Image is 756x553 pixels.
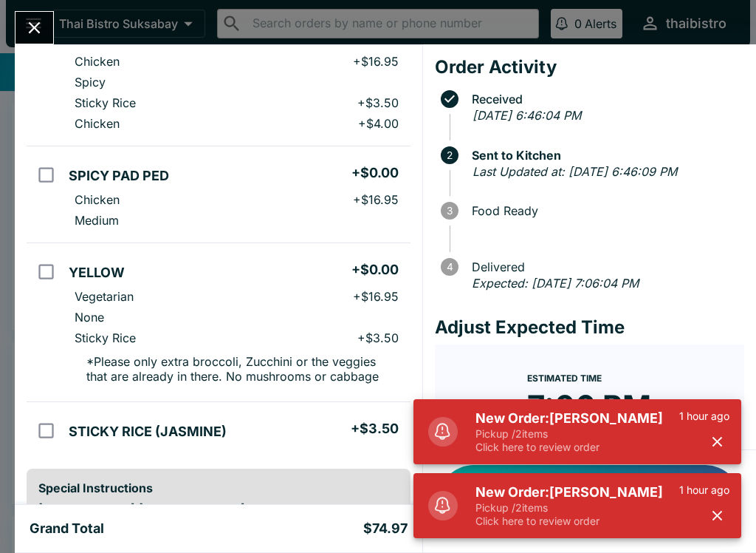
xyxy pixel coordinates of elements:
p: Medium [75,213,119,228]
p: [PERSON_NAME] [PHONE_NUMBER] [38,501,399,516]
p: 1 hour ago [679,410,729,423]
span: Food Ready [464,204,744,217]
text: 4 [446,261,453,273]
p: Click here to review order [475,441,679,454]
em: [DATE] 6:46:04 PM [472,108,581,123]
h5: + $3.50 [351,420,399,438]
p: Chicken [75,54,120,69]
h4: Adjust Expected Time [435,316,744,339]
p: + $4.00 [358,116,399,131]
h5: $74.97 [363,520,408,537]
text: 3 [447,205,453,217]
p: Pickup / 2 items [475,501,679,515]
p: Sticky Rice [75,330,136,345]
button: Close [16,12,53,44]
h6: Special Instructions [38,481,399,495]
text: 2 [447,149,453,161]
span: Estimated Time [527,373,602,384]
h5: STICKY RICE (JASMINE) [69,423,227,441]
h4: Order Activity [435,56,744,78]
p: * Please only extra broccoli, Zucchini or the veggies that are already in there. No mushrooms or ... [75,354,398,384]
h5: New Order: [PERSON_NAME] [475,410,679,427]
p: + $16.95 [353,289,399,304]
p: Spicy [75,75,106,89]
em: Expected: [DATE] 7:06:04 PM [472,276,639,291]
span: Received [464,92,744,106]
p: None [75,310,104,325]
span: Sent to Kitchen [464,149,744,162]
p: 1 hour ago [679,484,729,497]
span: Delivered [464,260,744,274]
p: Chicken [75,192,120,207]
h5: New Order: [PERSON_NAME] [475,484,679,501]
p: Chicken [75,116,120,131]
p: + $3.50 [357,330,399,345]
p: + $16.95 [353,192,399,207]
p: Sticky Rice [75,95,136,110]
time: 7:06 PM [527,387,651,426]
em: Last Updated at: [DATE] 6:46:09 PM [472,164,677,179]
p: Pickup / 2 items [475,427,679,441]
h5: Grand Total [30,520,104,537]
h5: + $0.00 [351,164,399,182]
p: Click here to review order [475,515,679,528]
h5: SPICY PAD PED [69,167,169,185]
p: + $16.95 [353,54,399,69]
p: + $3.50 [357,95,399,110]
p: Vegetarian [75,289,134,304]
h5: YELLOW [69,264,125,282]
h5: + $0.00 [351,261,399,279]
